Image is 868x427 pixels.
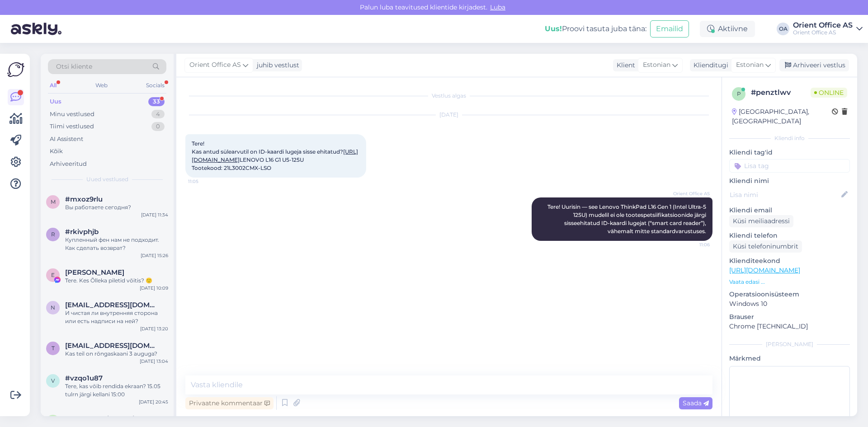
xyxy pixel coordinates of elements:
p: Kliendi tag'id [729,148,850,157]
span: n [51,304,55,311]
div: Arhiveeri vestlus [779,59,849,71]
div: Kõik [50,147,63,156]
div: OA [777,23,789,35]
div: Küsi telefoninumbrit [729,240,802,253]
div: Kas teil on rõngaskaani 3 auguga? [65,350,168,358]
div: [PERSON_NAME] [729,340,850,348]
span: #rkivphjb [65,228,99,236]
div: Privaatne kommentaar [185,397,274,409]
div: Arhiveeritud [50,160,87,169]
div: [DATE] 13:04 [140,358,168,365]
input: Lisa tag [729,159,850,173]
span: Tere! Uurisin — see Lenovo ThinkPad L16 Gen 1 (Intel Ultra-5 125U) mudelil ei ole tootespetsiifik... [547,203,708,235]
span: Eva-Maria Virnas [65,268,124,277]
div: 0 [151,122,165,131]
span: Audu Gombi Gombi [65,415,134,423]
span: p [737,90,741,97]
div: Kliendi info [729,134,850,142]
div: [DATE] 11:34 [141,211,168,218]
span: t [52,345,55,352]
p: Vaata edasi ... [729,278,850,286]
a: Orient Office ASOrient Office AS [793,22,863,36]
span: natalyamam3@gmail.com [65,301,159,309]
div: Orient Office AS [793,22,853,29]
div: Uus [50,97,61,106]
p: Brauser [729,312,850,322]
p: Kliendi email [729,206,850,215]
span: v [51,377,55,384]
div: All [48,80,58,91]
span: Saada [683,399,709,407]
div: Вы работаете сегодня? [65,203,168,211]
a: [URL][DOMAIN_NAME] [729,266,800,274]
div: Tiimi vestlused [50,122,94,131]
div: AI Assistent [50,135,83,144]
span: Orient Office AS [673,190,710,197]
div: Купленный фен нам не подходит. Как сделать возврат? [65,236,168,252]
span: Tere! Kas antud sülearvutil on ID-kaardi lugeja sisse ehitatud? LENOVO L16 G1 U5-125U Tootekood: ... [192,140,358,171]
div: 33 [148,97,165,106]
div: Küsi meiliaadressi [729,215,793,227]
div: juhib vestlust [253,61,299,70]
img: Askly Logo [7,61,24,78]
p: Windows 10 [729,299,850,309]
div: [DATE] [185,111,712,119]
span: Uued vestlused [86,175,128,183]
div: 4 [151,110,165,119]
span: r [51,231,55,238]
div: Klient [613,61,635,70]
span: Online [811,88,847,98]
p: Kliendi telefon [729,231,850,240]
p: Klienditeekond [729,256,850,266]
div: [DATE] 20:45 [139,399,168,405]
div: Tere, kas võib rendida ekraan? 15.05 tulrn järgi kellani 15:00 [65,382,168,399]
span: Luba [487,3,508,11]
div: [DATE] 10:09 [140,285,168,291]
p: Chrome [TECHNICAL_ID] [729,322,850,331]
span: #vzqo1u87 [65,374,103,382]
p: Operatsioonisüsteem [729,290,850,299]
div: [GEOGRAPHIC_DATA], [GEOGRAPHIC_DATA] [732,107,832,126]
span: Estonian [736,60,764,70]
div: Socials [144,80,166,91]
b: Uus! [545,24,562,33]
div: Proovi tasuta juba täna: [545,23,646,34]
div: [DATE] 15:26 [141,252,168,259]
input: Lisa nimi [730,190,840,200]
span: Estonian [643,60,670,70]
span: Otsi kliente [56,62,92,71]
div: Vestlus algas [185,92,712,100]
div: # penztlwv [751,87,811,98]
div: Orient Office AS [793,29,853,36]
span: 11:05 [188,178,222,185]
p: Märkmed [729,354,850,363]
span: m [51,198,56,205]
span: 11:06 [676,241,710,248]
p: Kliendi nimi [729,176,850,186]
div: Tere. Kes Õlleka piletid võitis? 🙂 [65,277,168,285]
div: Minu vestlused [50,110,94,119]
button: Emailid [650,20,689,38]
div: [DATE] 13:20 [140,325,168,332]
div: И чистая ли внутренняя сторона или есть надписи на ней? [65,309,168,325]
div: Klienditugi [690,61,728,70]
span: #mxoz9rlu [65,195,103,203]
span: E [51,272,55,278]
span: Orient Office AS [189,60,241,70]
div: Web [94,80,109,91]
div: Aktiivne [700,21,755,37]
span: timakova.katrin@gmail.com [65,342,159,350]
